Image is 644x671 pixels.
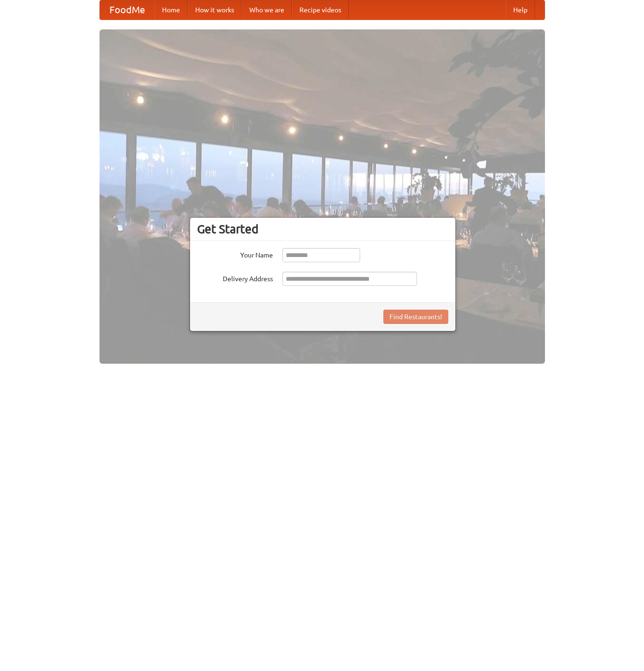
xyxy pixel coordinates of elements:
[242,0,292,19] a: Who we are
[383,310,448,324] button: Find Restaurants!
[197,248,273,260] label: Your Name
[197,222,448,236] h3: Get Started
[506,0,535,19] a: Help
[154,0,188,19] a: Home
[188,0,242,19] a: How it works
[100,0,154,19] a: FoodMe
[197,272,273,284] label: Delivery Address
[292,0,349,19] a: Recipe videos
